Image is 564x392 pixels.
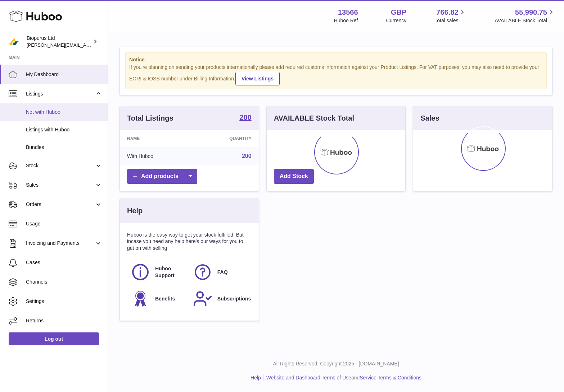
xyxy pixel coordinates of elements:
span: Settings [26,298,102,305]
span: Bundles [26,144,102,151]
span: Not with Huboo [26,109,102,116]
a: Help [251,375,261,381]
a: FAQ [193,262,248,282]
h3: Help [127,206,143,216]
span: Invoicing and Payments [26,240,95,247]
span: 55,990.75 [515,8,547,17]
a: 55,990.75 AVAILABLE Stock Total [495,8,555,24]
h3: AVAILABLE Stock Total [274,113,354,123]
span: Sales [26,182,95,188]
th: Quantity [193,130,258,147]
span: Channels [26,279,102,285]
div: Huboo Ref [334,17,358,24]
a: Huboo Support [131,262,186,282]
a: View Listings [235,72,280,85]
th: Name [120,130,193,147]
a: Subscriptions [193,289,248,308]
span: [PERSON_NAME][EMAIL_ADDRESS][DOMAIN_NAME] [27,42,144,48]
span: Usage [26,220,102,227]
span: Cases [26,259,102,266]
a: Website and Dashboard Terms of Use [266,375,351,381]
li: and [264,374,421,381]
span: Listings [26,90,95,97]
span: 766.82 [436,8,458,17]
a: Service Terms & Conditions [360,375,421,381]
h3: Total Listings [127,113,173,123]
a: 200 [242,153,252,159]
p: All Rights Reserved. Copyright 2025 - [DOMAIN_NAME] [114,360,558,367]
a: 766.82 Total sales [434,8,466,24]
a: Add Stock [274,169,314,184]
span: Benefits [155,295,175,302]
img: peter@biopurus.co.uk [9,36,19,47]
span: FAQ [217,269,228,276]
a: Add products [127,169,197,184]
span: My Dashboard [26,71,102,78]
span: Listings with Huboo [26,126,102,133]
td: With Huboo [120,147,193,165]
a: Log out [9,332,99,345]
a: 200 [239,114,251,122]
strong: GBP [391,8,406,17]
span: Total sales [434,17,466,24]
span: Orders [26,201,95,208]
span: AVAILABLE Stock Total [495,17,555,24]
p: Huboo is the easy way to get your stock fulfilled. But incase you need any help here's our ways f... [127,232,252,252]
span: Subscriptions [217,295,251,302]
div: If you're planning on sending your products internationally please add required customs informati... [129,64,543,85]
strong: 13566 [338,8,358,17]
h3: Sales [420,113,439,123]
div: Currency [386,17,407,24]
strong: Notice [129,56,543,63]
div: Biopurus Ltd [27,35,91,48]
span: Returns [26,317,102,324]
strong: 200 [239,114,251,121]
span: Stock [26,162,95,169]
span: Huboo Support [155,265,185,279]
a: Benefits [131,289,186,308]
